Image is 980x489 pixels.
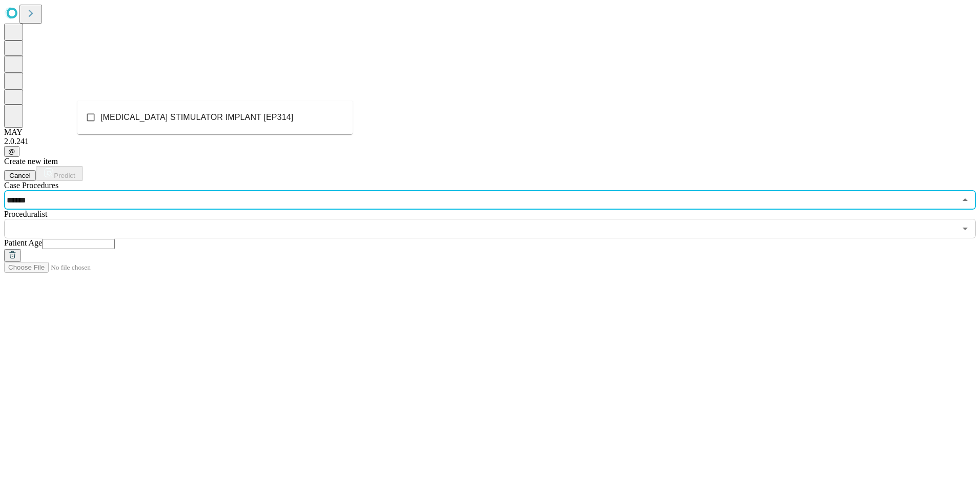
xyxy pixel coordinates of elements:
[54,172,75,179] span: Predict
[4,137,976,146] div: 2.0.241
[9,172,31,179] span: Cancel
[8,148,15,155] span: @
[4,157,58,166] span: Create new item
[4,210,47,218] span: Proceduralist
[36,166,83,181] button: Predict
[4,170,36,181] button: Cancel
[100,111,293,124] span: [MEDICAL_DATA] STIMULATOR IMPLANT [EP314]
[4,128,976,137] div: MAY
[958,193,972,207] button: Close
[4,181,58,190] span: Scheduled Procedure
[958,221,972,236] button: Open
[4,146,19,157] button: @
[4,238,42,247] span: Patient Age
